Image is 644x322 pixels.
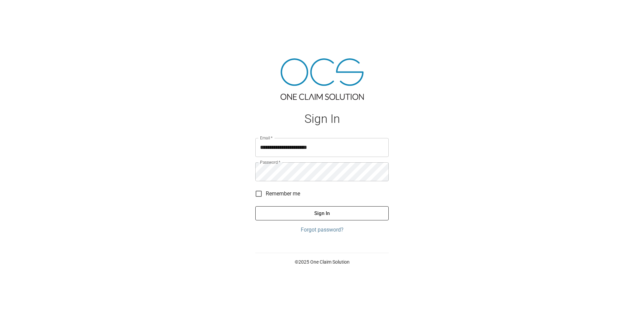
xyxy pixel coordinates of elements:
a: Forgot password? [255,226,389,234]
span: Remember me [266,190,300,198]
p: © 2025 One Claim Solution [255,259,389,265]
label: Email [260,135,273,141]
button: Sign In [255,206,389,220]
label: Password [260,159,280,165]
img: ocs-logo-tra.png [281,58,364,100]
img: ocs-logo-white-transparent.png [8,4,35,18]
h1: Sign In [255,112,389,126]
